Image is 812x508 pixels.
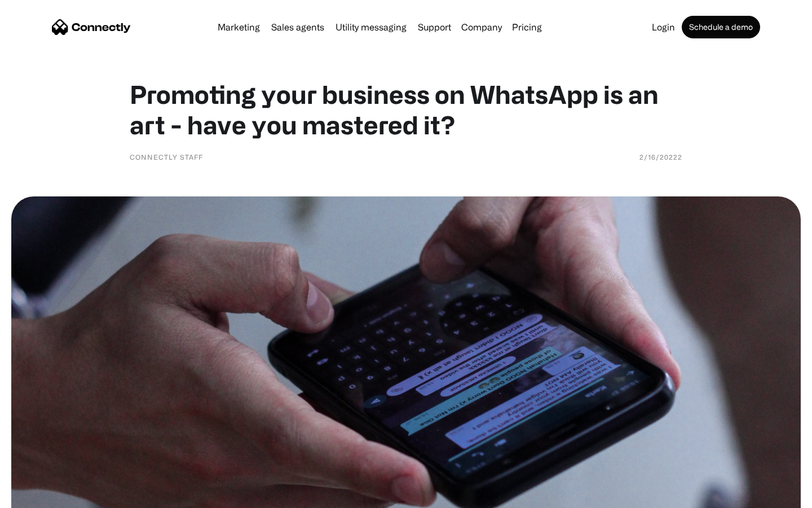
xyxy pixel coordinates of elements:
a: Marketing [213,23,264,32]
div: Connectly Staff [130,151,203,163]
a: Schedule a demo [682,16,760,38]
a: Sales agents [267,23,329,32]
div: Company [461,19,502,35]
a: Login [647,23,679,32]
a: home [52,19,131,36]
ul: Language list [23,488,68,504]
aside: Language selected: English [11,488,68,504]
div: Company [458,19,505,35]
div: 2/16/20222 [639,151,682,163]
h1: Promoting your business on WhatsApp is an art - have you mastered it? [130,79,682,140]
a: Utility messaging [331,23,411,32]
a: Pricing [507,23,546,32]
a: Support [413,23,456,32]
